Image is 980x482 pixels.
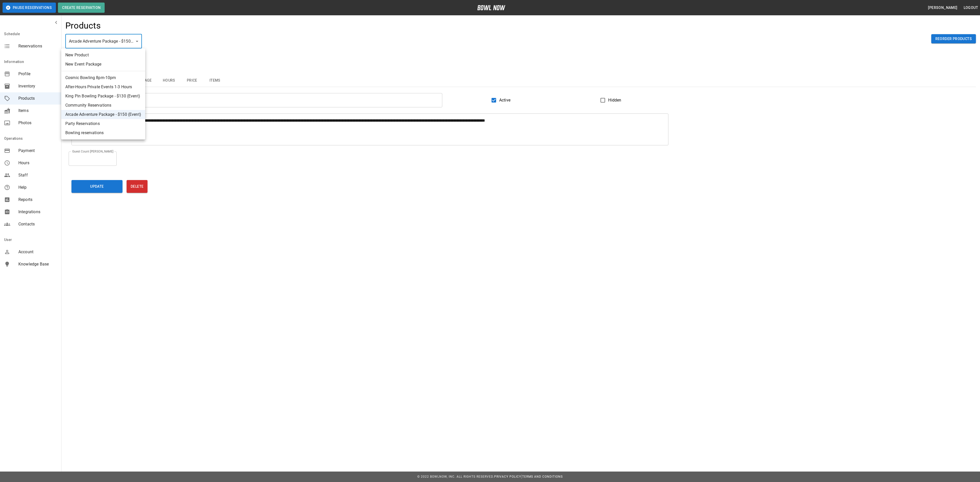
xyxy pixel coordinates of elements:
li: King Pin Bowling Package - $130 (Event) [61,92,145,101]
li: Arcade Adventure Package - $150 (Event) [61,110,145,119]
li: New Product [61,50,145,60]
li: New Event Package [61,60,145,69]
li: After-Hours Private Events 1-3 Hours [61,82,145,92]
li: Party Reservations [61,119,145,128]
li: Bowling reservations [61,128,145,137]
li: Cosmic Bowling 8pm-10pm [61,73,145,82]
li: Community Reservations [61,101,145,110]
